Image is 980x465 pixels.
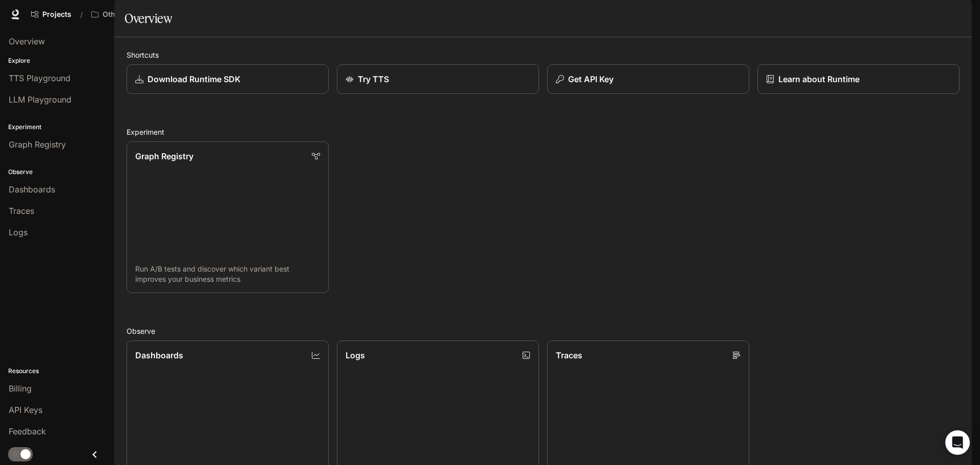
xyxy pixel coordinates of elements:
[87,4,152,25] button: All workspaces
[346,349,365,361] p: Logs
[945,430,970,455] div: Open Intercom Messenger
[103,10,136,19] p: Otherhalf
[125,8,172,29] h1: Overview
[135,150,193,162] p: Graph Registry
[358,73,389,85] p: Try TTS
[337,64,539,94] a: Try TTS
[757,64,960,94] a: Learn about Runtime
[127,127,960,137] h2: Experiment
[76,9,87,20] div: /
[27,4,76,25] a: Go to projects
[547,64,749,94] button: Get API Key
[127,326,960,336] h2: Observe
[568,73,614,85] p: Get API Key
[127,50,960,60] h2: Shortcuts
[127,64,329,94] a: Download Runtime SDK
[42,10,71,19] span: Projects
[127,141,329,293] a: Graph RegistryRun A/B tests and discover which variant best improves your business metrics
[135,264,320,284] p: Run A/B tests and discover which variant best improves your business metrics
[556,349,582,361] p: Traces
[778,73,860,85] p: Learn about Runtime
[135,349,183,361] p: Dashboards
[148,73,240,85] p: Download Runtime SDK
